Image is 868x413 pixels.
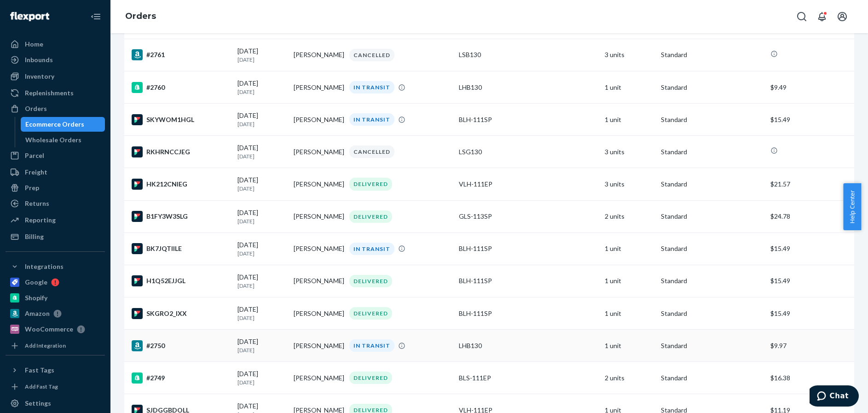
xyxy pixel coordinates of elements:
[25,168,47,177] div: Freight
[237,346,286,354] p: [DATE]
[601,297,657,330] td: 1 unit
[237,56,286,64] p: [DATE]
[459,180,597,189] div: VLH-111EP
[237,217,286,225] p: [DATE]
[25,183,39,192] div: Prep
[132,275,230,286] div: H1Q52EJJGL
[132,179,230,190] div: HK212CNIEG
[661,276,763,285] p: Standard
[237,185,286,192] p: [DATE]
[237,88,286,96] p: [DATE]
[810,385,859,408] iframe: Opens a widget where you can chat to one of our agents
[6,213,105,227] a: Reporting
[132,243,230,254] div: BK7JQTIILE
[237,369,286,386] div: [DATE]
[767,104,854,136] td: $15.49
[237,305,286,322] div: [DATE]
[25,40,43,49] div: Home
[290,71,346,104] td: [PERSON_NAME]
[349,49,394,61] div: CANCELLED
[6,306,105,321] a: Amazon
[601,104,657,136] td: 1 unit
[661,373,763,383] p: Standard
[843,183,861,230] button: Help Center
[767,200,854,233] td: $24.78
[661,309,763,318] p: Standard
[6,229,105,244] a: Billing
[25,293,47,302] div: Shopify
[6,396,105,411] a: Settings
[118,3,163,30] ol: breadcrumbs
[237,273,286,290] div: [DATE]
[25,88,74,98] div: Replenishments
[290,168,346,200] td: [PERSON_NAME]
[237,250,286,257] p: [DATE]
[132,114,230,125] div: SKYWOM1HGL
[767,233,854,265] td: $15.49
[6,86,105,100] a: Replenishments
[25,55,53,64] div: Inbounds
[25,399,51,408] div: Settings
[459,373,597,383] div: BLS-111EP
[25,232,44,241] div: Billing
[767,168,854,200] td: $21.57
[132,146,230,157] div: RKHRNCCJEG
[601,362,657,394] td: 2 units
[290,297,346,330] td: [PERSON_NAME]
[661,50,763,59] p: Standard
[25,309,50,318] div: Amazon
[237,208,286,225] div: [DATE]
[6,381,105,392] a: Add Fast Tag
[6,340,105,351] a: Add Integration
[459,147,597,157] div: LSG130
[237,79,286,96] div: [DATE]
[290,136,346,168] td: [PERSON_NAME]
[290,362,346,394] td: [PERSON_NAME]
[459,244,597,253] div: BLH-111SP
[6,363,105,378] button: Fast Tags
[6,180,105,195] a: Prep
[237,337,286,354] div: [DATE]
[237,378,286,386] p: [DATE]
[349,243,394,255] div: IN TRANSIT
[6,275,105,290] a: Google
[793,7,811,26] button: Open Search Box
[21,117,105,132] a: Ecommerce Orders
[25,215,56,225] div: Reporting
[25,151,44,160] div: Parcel
[237,314,286,322] p: [DATE]
[25,72,54,81] div: Inventory
[6,69,105,84] a: Inventory
[25,278,47,287] div: Google
[349,145,394,158] div: CANCELLED
[601,136,657,168] td: 3 units
[21,133,105,147] a: Wholesale Orders
[87,7,105,26] button: Close Navigation
[25,342,66,349] div: Add Integration
[6,291,105,305] a: Shopify
[459,212,597,221] div: GLS-113SP
[767,297,854,330] td: $15.49
[6,196,105,211] a: Returns
[661,212,763,221] p: Standard
[661,83,763,92] p: Standard
[601,71,657,104] td: 1 unit
[459,341,597,350] div: LHB130
[25,325,73,334] div: WooCommerce
[349,210,392,223] div: DELIVERED
[25,104,47,113] div: Orders
[661,115,763,124] p: Standard
[349,178,392,190] div: DELIVERED
[290,233,346,265] td: [PERSON_NAME]
[25,366,54,375] div: Fast Tags
[132,308,230,319] div: SKGRO2_IXX
[349,339,394,352] div: IN TRANSIT
[349,372,392,384] div: DELIVERED
[132,211,230,222] div: B1FY3W3SLG
[459,276,597,285] div: BLH-111SP
[349,113,394,126] div: IN TRANSIT
[6,101,105,116] a: Orders
[767,265,854,297] td: $15.49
